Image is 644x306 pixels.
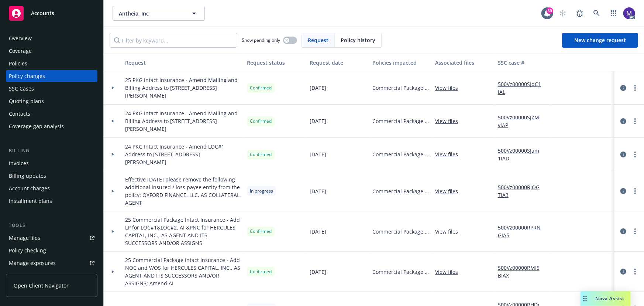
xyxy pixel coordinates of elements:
span: Commercial Package - GL/UMB/Foreign/HNOA [372,117,429,125]
span: In progress [250,188,273,194]
a: Coverage [6,45,97,57]
a: View files [435,268,464,276]
a: 500Vz00000SJdC1IAL [498,80,547,96]
span: 25 Commercial Package Intact Insurance - Add LP for LOC#1&LOC#2, AI &PNC for HERCULES CAPITAL, IN... [125,216,241,247]
span: Commercial Package - GL/UMB/Foreign/HNOA [372,268,429,276]
span: Commercial Package - GL/UMB/Foreign/HNOA [372,187,429,195]
a: more [631,150,640,159]
div: Toggle Row Expanded [104,211,122,252]
div: Coverage [9,45,32,57]
a: View files [435,187,464,195]
a: Accounts [6,3,97,24]
div: Toggle Row Expanded [104,105,122,138]
div: Quoting plans [9,95,44,107]
div: Manage exposures [9,257,56,269]
span: 25 Commercial Package Intact Insurance - Add NOC and WOS for HERCULES CAPITAL, INC., AS AGENT AND... [125,256,241,287]
span: Open Client Navigator [14,282,69,289]
span: Show pending only [242,37,280,43]
div: Drag to move [581,291,590,306]
a: Manage files [6,232,97,244]
span: Accounts [31,10,54,16]
div: Policies [9,58,27,69]
a: View files [435,228,464,235]
div: Coverage gap analysis [9,120,64,132]
div: Billing [6,147,97,154]
span: New change request [574,37,626,44]
a: Contacts [6,108,97,120]
a: Search [589,6,604,21]
a: Coverage gap analysis [6,120,97,132]
a: Start snowing [555,6,570,21]
div: Associated files [435,59,492,67]
div: Account charges [9,183,50,194]
a: Billing updates [6,170,97,182]
a: 500Vz00000SJZMvIAP [498,113,547,129]
a: 500Vz00000SJam1IAD [498,147,547,162]
span: Confirmed [250,268,272,275]
a: circleInformation [619,150,628,159]
span: Confirmed [250,85,272,91]
a: more [631,117,640,126]
div: Request [125,59,241,67]
a: View files [435,150,464,158]
div: 39 [547,7,553,14]
span: Request [308,36,328,44]
input: Filter by keyword... [110,33,237,48]
div: Invoices [9,157,29,169]
a: Report a Bug [572,6,587,21]
span: Policy history [341,36,375,44]
span: Nova Assist [596,295,625,302]
img: photo [623,7,635,19]
a: Installment plans [6,195,97,207]
a: View files [435,117,464,125]
div: Toggle Row Expanded [104,171,122,211]
a: circleInformation [619,267,628,276]
button: Request date [307,54,369,71]
a: Policy checking [6,245,97,256]
div: Contacts [9,108,30,120]
a: circleInformation [619,227,628,236]
a: Account charges [6,183,97,194]
span: Effective [DATE] please remove the following additional insured / loss payee entity from the poli... [125,176,241,207]
div: Request date [310,59,366,67]
span: Commercial Package - GL/UMB/Foreign/HNOA [372,84,429,92]
button: Associated files [432,54,495,71]
div: Installment plans [9,195,52,207]
span: Confirmed [250,118,272,125]
div: Policy checking [9,245,46,256]
span: [DATE] [310,117,326,125]
a: Invoices [6,157,97,169]
a: 500Vz00000RPRNGIA5 [498,224,547,239]
div: Toggle Row Expanded [104,138,122,171]
div: Toggle Row Expanded [104,71,122,105]
a: Manage exposures [6,257,97,269]
a: Policy changes [6,70,97,82]
span: Confirmed [250,151,272,158]
a: more [631,84,640,92]
button: Request status [244,54,307,71]
a: 500Vz00000RMI5BIAX [498,264,547,279]
a: circleInformation [619,84,628,92]
div: Toggle Row Expanded [104,252,122,292]
span: [DATE] [310,268,326,276]
span: Confirmed [250,228,272,235]
a: SSC Cases [6,83,97,95]
div: Policy changes [9,70,45,82]
span: [DATE] [310,150,326,158]
span: Antheia, Inc [119,10,183,17]
div: Policies impacted [372,59,429,67]
a: Quoting plans [6,95,97,107]
span: [DATE] [310,228,326,235]
div: Tools [6,222,97,229]
button: SSC case # [495,54,550,71]
span: 24 PKG Intact Insurance - Amend LOC#1 Address to [STREET_ADDRESS][PERSON_NAME] [125,143,241,166]
a: circleInformation [619,187,628,195]
a: circleInformation [619,117,628,126]
div: Overview [9,33,32,44]
div: Billing updates [9,170,46,182]
span: Commercial Package - GL/UMB/Foreign/HNOA [372,228,429,235]
a: View files [435,84,464,92]
div: Request status [247,59,304,67]
a: Overview [6,33,97,44]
